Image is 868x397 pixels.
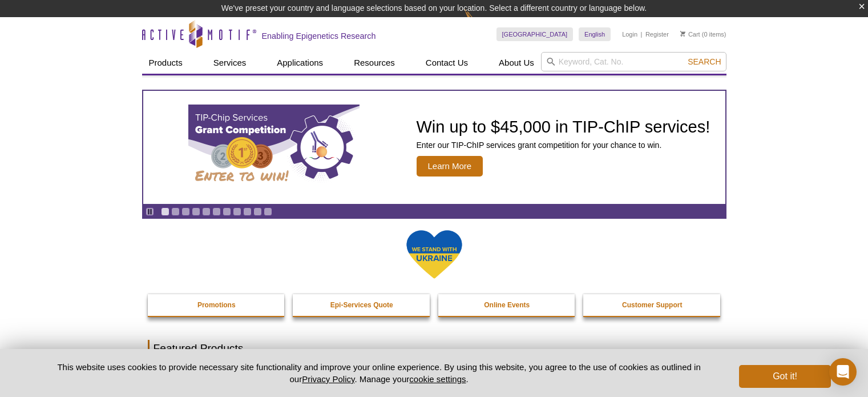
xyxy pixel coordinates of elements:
[161,207,169,216] a: Go to slide 1
[406,229,463,280] img: We Stand With Ukraine
[492,52,541,74] a: About Us
[181,207,190,216] a: Go to slide 3
[148,340,721,357] h2: Featured Products
[645,30,669,38] a: Register
[148,294,286,316] a: Promotions
[417,118,710,135] h2: Win up to $45,000 in TIP-ChIP services!
[330,301,393,309] strong: Epi-Services Quote
[419,52,475,74] a: Contact Us
[680,31,685,37] img: Your Cart
[143,91,725,204] a: TIP-ChIP Services Grant Competition Win up to $45,000 in TIP-ChIP services! Enter our TIP-ChIP se...
[262,31,376,41] h2: Enabling Epigenetics Research
[541,52,726,71] input: Keyword, Cat. No.
[270,52,330,74] a: Applications
[680,30,700,38] a: Cart
[197,301,236,309] strong: Promotions
[212,207,221,216] a: Go to slide 6
[496,27,574,41] a: [GEOGRAPHIC_DATA]
[264,207,272,216] a: Go to slide 11
[680,27,726,41] li: (0 items)
[622,30,637,38] a: Login
[302,374,354,384] a: Privacy Policy
[223,207,231,216] a: Go to slide 7
[739,365,830,388] button: Got it!
[417,140,710,150] p: Enter our TIP-ChIP services grant competition for your chance to win.
[622,301,682,309] strong: Customer Support
[142,52,189,74] a: Products
[688,57,721,66] span: Search
[202,207,211,216] a: Go to slide 5
[207,52,253,74] a: Services
[192,207,200,216] a: Go to slide 4
[253,207,262,216] a: Go to slide 10
[38,361,721,385] p: This website uses cookies to provide necessary site functionality and improve your online experie...
[417,156,483,177] span: Learn More
[233,207,241,216] a: Go to slide 8
[171,207,180,216] a: Go to slide 2
[409,374,466,384] button: cookie settings
[188,105,360,190] img: TIP-ChIP Services Grant Competition
[438,294,576,316] a: Online Events
[579,27,611,41] a: English
[829,358,857,386] div: Open Intercom Messenger
[146,207,154,216] a: Toggle autoplay
[583,294,721,316] a: Customer Support
[243,207,252,216] a: Go to slide 9
[465,9,495,35] img: Change Here
[484,301,530,309] strong: Online Events
[143,91,725,204] article: TIP-ChIP Services Grant Competition
[293,294,431,316] a: Epi-Services Quote
[347,52,402,74] a: Resources
[641,27,643,41] li: |
[684,57,724,67] button: Search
